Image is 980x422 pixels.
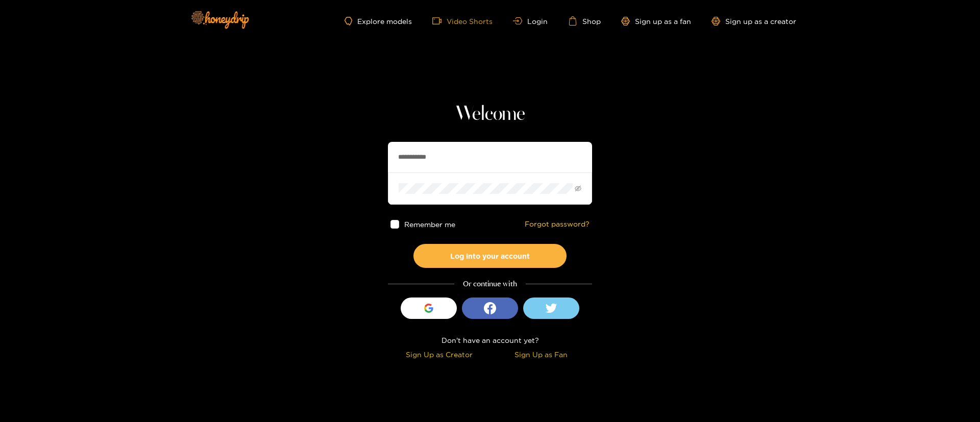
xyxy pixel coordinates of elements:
h1: Welcome [388,102,592,127]
button: Log into your account [413,244,567,268]
a: Explore models [345,17,412,26]
div: Sign Up as Creator [390,349,487,360]
a: Forgot password? [525,220,590,229]
a: Shop [568,16,601,26]
a: Sign up as a creator [712,17,796,26]
a: Video Shorts [432,16,493,26]
div: Sign Up as Fan [493,349,590,360]
a: Sign up as a fan [621,17,691,26]
span: Remember me [404,220,455,228]
a: Login [513,17,548,25]
span: video-camera [432,16,447,26]
div: Don't have an account yet? [388,334,592,346]
span: eye-invisible [575,185,581,192]
div: Or continue with [388,278,592,290]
